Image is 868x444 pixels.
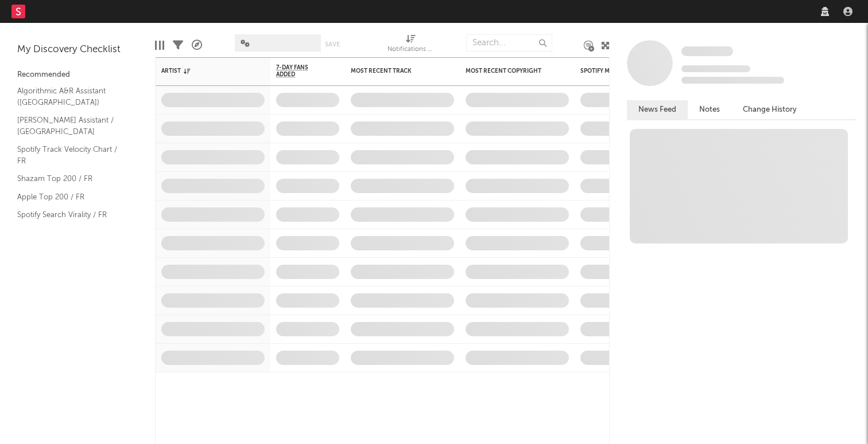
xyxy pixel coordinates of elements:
div: A&R Pipeline [192,29,202,62]
div: Most Recent Copyright [466,68,552,74]
a: Shazam Top 200 / FR [17,172,126,185]
button: Notes [688,100,731,119]
div: Notifications (Artist) [387,29,433,62]
button: Change History [731,100,808,119]
span: 7-Day Fans Added [276,64,322,78]
button: Save [325,41,340,48]
input: Search... [466,34,552,52]
span: Some Artist [681,46,733,56]
a: Spotify Search Virality / FR [17,209,126,221]
div: Edit Columns [155,29,164,62]
a: Spotify Track Velocity Chart / FR [17,143,126,167]
div: My Discovery Checklist [17,43,138,57]
span: Tracking Since: [DATE] [681,65,750,72]
button: News Feed [627,100,688,119]
div: Most Recent Track [351,68,437,74]
div: Spotify Monthly Listeners [580,68,666,74]
a: [PERSON_NAME] Assistant / [GEOGRAPHIC_DATA] [17,114,126,137]
div: Artist [161,68,247,74]
a: Some Artist [681,46,733,57]
div: Notifications (Artist) [387,43,433,57]
a: Algorithmic A&R Assistant ([GEOGRAPHIC_DATA]) [17,85,126,108]
span: 0 fans last week [681,77,784,84]
a: Apple Top 200 / FR [17,191,126,203]
div: Filters [173,29,183,62]
div: Recommended [17,68,138,82]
